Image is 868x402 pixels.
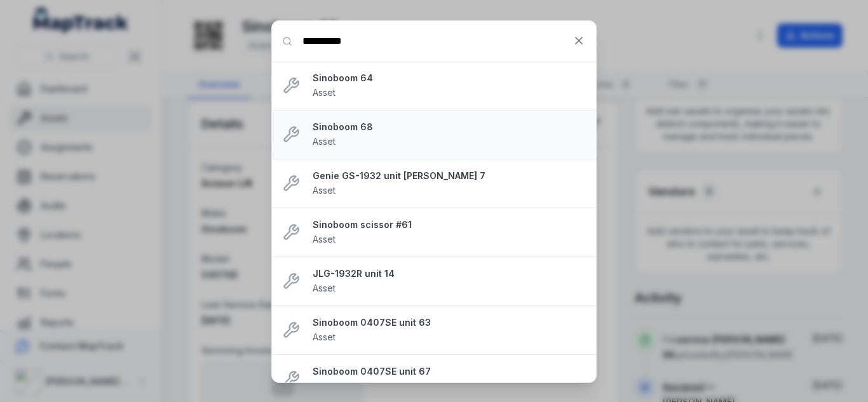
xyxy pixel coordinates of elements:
[313,234,336,245] span: Asset
[313,170,586,182] strong: Genie GS-1932 unit [PERSON_NAME] 7
[313,316,586,344] a: Sinoboom 0407SE unit 63Asset
[313,365,586,378] strong: Sinoboom 0407SE unit 67
[313,332,336,342] span: Asset
[313,72,586,100] a: Sinoboom 64Asset
[313,365,586,393] a: Sinoboom 0407SE unit 67Asset
[313,121,586,149] a: Sinoboom 68Asset
[313,267,586,280] strong: JLG-1932R unit 14
[313,87,336,98] span: Asset
[313,218,586,231] strong: Sinoboom scissor #61
[313,316,586,329] strong: Sinoboom 0407SE unit 63
[313,136,336,147] span: Asset
[313,185,336,196] span: Asset
[313,283,336,293] span: Asset
[313,170,586,198] a: Genie GS-1932 unit [PERSON_NAME] 7Asset
[313,121,586,133] strong: Sinoboom 68
[313,380,336,391] span: Asset
[313,267,586,295] a: JLG-1932R unit 14Asset
[313,72,586,84] strong: Sinoboom 64
[313,218,586,246] a: Sinoboom scissor #61Asset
